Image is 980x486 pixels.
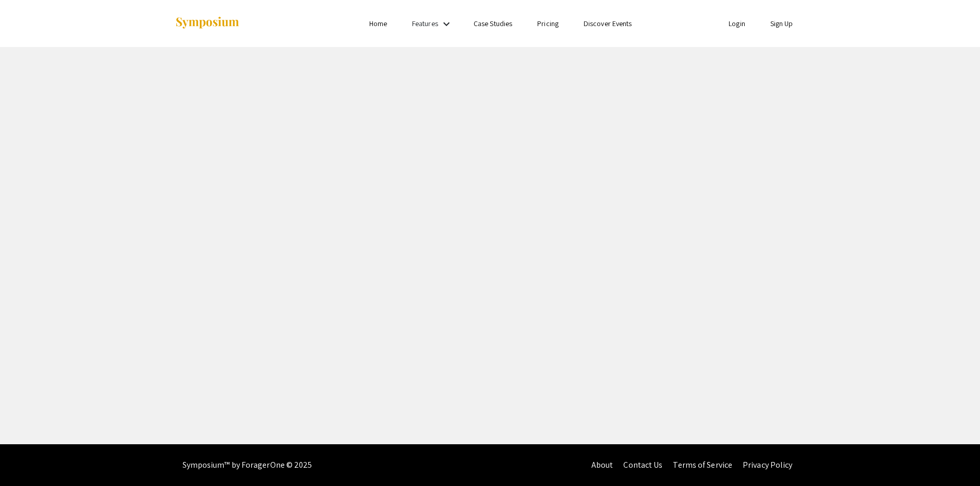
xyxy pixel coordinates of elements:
a: About [591,459,613,470]
mat-icon: Expand Features list [440,18,453,30]
a: Terms of Service [673,459,732,470]
a: Sign Up [770,19,793,28]
a: Home [369,19,387,28]
a: Login [729,19,745,28]
img: Symposium by ForagerOne [175,16,240,30]
a: Case Studies [474,19,512,28]
div: Symposium™ by ForagerOne © 2025 [183,444,312,486]
a: Discover Events [584,19,632,28]
a: Features [412,19,438,28]
a: Contact Us [623,459,662,470]
a: Privacy Policy [743,459,792,470]
a: Pricing [537,19,559,28]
